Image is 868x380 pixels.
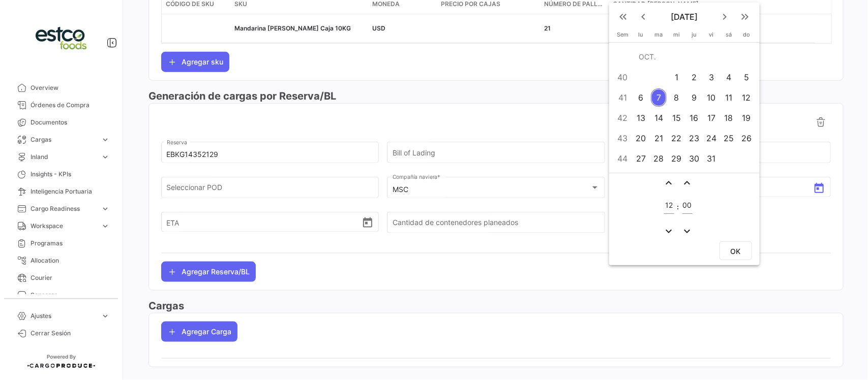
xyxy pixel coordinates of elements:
[738,68,755,86] div: 5
[721,68,737,86] div: 4
[685,128,703,148] td: 23 de octubre de 2025
[617,11,630,23] mat-icon: keyboard_double_arrow_left
[738,67,756,87] td: 5 de octubre de 2025
[669,149,684,168] div: 29
[633,88,649,107] div: 6
[651,109,667,127] div: 14
[651,88,667,107] div: 7
[720,31,738,42] th: sábado
[669,88,684,107] div: 8
[738,108,756,128] td: 19 de octubre de 2025
[633,149,649,168] div: 27
[668,31,685,42] th: miércoles
[669,129,684,147] div: 22
[721,129,737,147] div: 25
[633,128,650,148] td: 20 de octubre de 2025
[703,128,720,148] td: 24 de octubre de 2025
[720,241,752,260] button: OK
[650,108,668,128] td: 14 de octubre de 2025
[681,177,694,189] button: expand_less icon
[704,68,720,86] div: 3
[703,87,720,108] td: 10 de octubre de 2025
[633,47,756,67] td: OCT.
[677,191,680,224] td: :
[738,128,756,148] td: 26 de octubre de 2025
[721,88,737,107] div: 11
[613,87,633,108] td: 41
[613,148,633,169] td: 44
[633,108,650,128] td: 13 de octubre de 2025
[650,31,668,42] th: martes
[654,12,715,22] span: [DATE]
[685,67,703,87] td: 2 de octubre de 2025
[663,177,675,189] button: expand_less icon
[720,67,738,87] td: 4 de octubre de 2025
[681,225,694,237] button: expand_more icon
[720,108,738,128] td: 18 de octubre de 2025
[633,129,649,147] div: 20
[719,11,731,23] mat-icon: keyboard_arrow_right
[633,109,649,127] div: 13
[704,129,720,147] div: 24
[685,148,703,169] td: 30 de octubre de 2025
[703,108,720,128] td: 17 de octubre de 2025
[685,87,703,108] td: 9 de octubre de 2025
[686,109,702,127] div: 16
[731,247,741,256] span: OK
[651,129,667,147] div: 21
[703,31,720,42] th: viernes
[663,225,675,237] button: expand_more icon
[686,88,702,107] div: 9
[650,148,668,169] td: 28 de octubre de 2025
[738,87,756,108] td: 12 de octubre de 2025
[651,149,667,168] div: 28
[686,129,702,147] div: 23
[613,31,633,42] th: Sem
[681,225,694,237] mat-icon: expand_more
[668,148,685,169] td: 29 de octubre de 2025
[738,88,755,107] div: 12
[738,129,755,147] div: 26
[739,11,752,23] mat-icon: keyboard_double_arrow_right
[633,31,650,42] th: lunes
[703,148,720,169] td: 31 de octubre de 2025
[633,148,650,169] td: 27 de octubre de 2025
[613,108,633,128] td: 42
[668,108,685,128] td: 15 de octubre de 2025
[720,128,738,148] td: 25 de octubre de 2025
[669,68,684,86] div: 1
[668,67,685,87] td: 1 de octubre de 2025
[650,87,668,108] td: 7 de octubre de 2025
[703,67,720,87] td: 3 de octubre de 2025
[668,128,685,148] td: 22 de octubre de 2025
[633,87,650,108] td: 6 de octubre de 2025
[704,149,720,168] div: 31
[720,87,738,108] td: 11 de octubre de 2025
[738,109,755,127] div: 19
[721,109,737,127] div: 18
[663,177,675,189] mat-icon: expand_less
[738,31,756,42] th: domingo
[704,88,720,107] div: 10
[650,128,668,148] td: 21 de octubre de 2025
[686,68,702,86] div: 2
[704,109,720,127] div: 17
[613,67,633,87] td: 40
[668,87,685,108] td: 8 de octubre de 2025
[613,128,633,148] td: 43
[681,177,694,189] mat-icon: expand_less
[686,149,702,168] div: 30
[685,31,703,42] th: jueves
[669,109,684,127] div: 15
[638,11,650,23] mat-icon: keyboard_arrow_left
[685,108,703,128] td: 16 de octubre de 2025
[663,225,675,237] mat-icon: expand_more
